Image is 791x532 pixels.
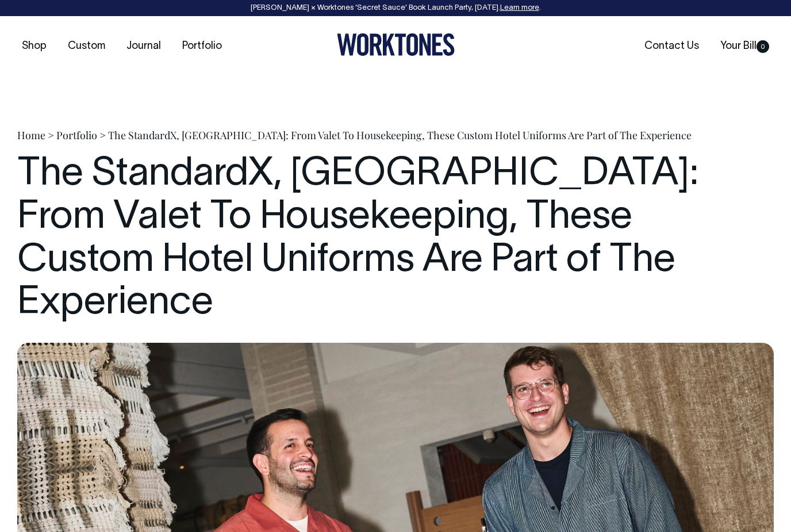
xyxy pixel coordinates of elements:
a: Portfolio [178,37,226,56]
a: Portfolio [56,128,97,142]
a: Shop [17,37,51,56]
span: > [99,128,106,142]
a: Custom [63,37,110,56]
a: Contact Us [640,37,704,56]
div: [PERSON_NAME] × Worktones ‘Secret Sauce’ Book Launch Party, [DATE]. . [11,4,780,12]
a: Home [17,128,45,142]
a: Your Bill0 [716,37,774,56]
a: Journal [122,37,166,56]
h1: The StandardX, [GEOGRAPHIC_DATA]: From Valet To Housekeeping, These Custom Hotel Uniforms Are Par... [17,154,774,326]
span: > [48,128,54,142]
a: Learn more [500,5,539,12]
span: The StandardX, [GEOGRAPHIC_DATA]: From Valet To Housekeeping, These Custom Hotel Uniforms Are Par... [108,128,692,142]
span: 0 [757,40,769,53]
